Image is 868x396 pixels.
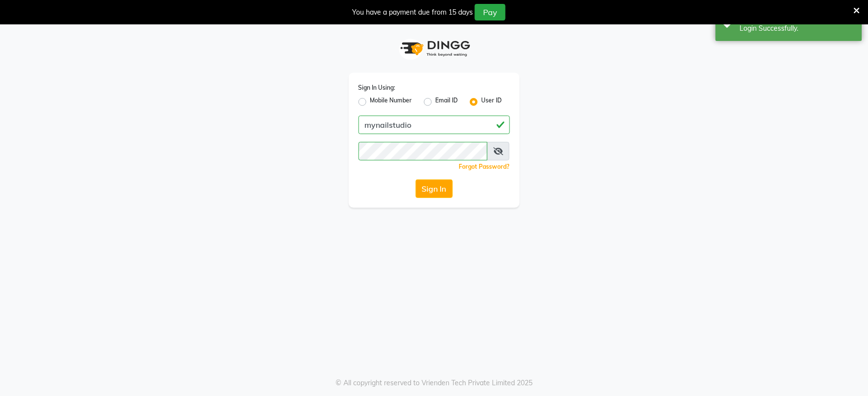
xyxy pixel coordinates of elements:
[436,96,458,108] label: Email ID
[359,142,488,160] input: Username
[416,179,453,198] button: Sign In
[352,7,473,18] div: You have a payment due from 15 days
[395,34,473,63] img: logo1.svg
[370,96,412,108] label: Mobile Number
[482,96,502,108] label: User ID
[359,83,396,92] label: Sign In Using:
[459,163,510,170] a: Forgot Password?
[359,116,510,134] input: Username
[740,23,855,34] div: Login Successfully.
[475,4,506,20] button: Pay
